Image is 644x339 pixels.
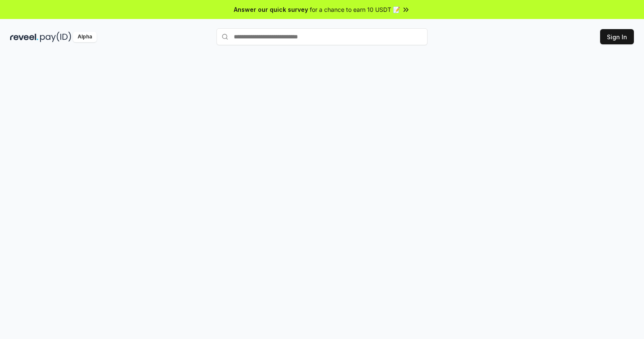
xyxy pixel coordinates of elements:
img: reveel_dark [10,32,38,42]
button: Sign In [600,29,634,44]
span: Answer our quick survey [234,5,308,14]
span: for a chance to earn 10 USDT 📝 [310,5,400,14]
img: pay_id [40,32,71,42]
div: Alpha [73,32,97,42]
